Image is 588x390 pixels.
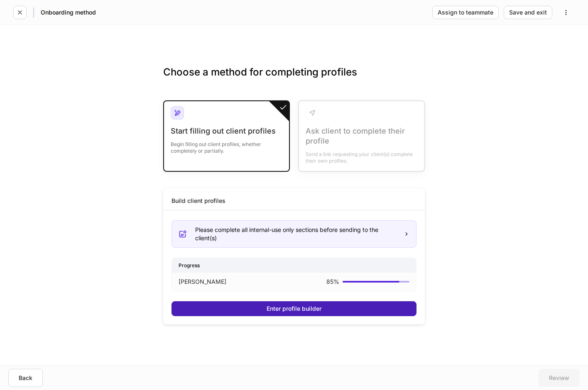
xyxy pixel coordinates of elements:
[41,8,96,17] h5: Onboarding method
[504,6,552,19] button: Save and exit
[438,10,493,15] div: Assign to teammate
[509,10,547,15] div: Save and exit
[171,136,282,154] div: Begin filling out client profiles, whether completely or partially.
[19,375,32,381] div: Back
[172,258,416,273] div: Progress
[8,369,43,387] button: Back
[432,6,499,19] button: Assign to teammate
[171,197,225,205] div: Build client profiles
[267,306,321,312] div: Enter profile builder
[163,66,425,92] h3: Choose a method for completing profiles
[171,126,282,136] div: Start filling out client profiles
[326,278,339,286] p: 85 %
[171,301,416,316] button: Enter profile builder
[195,226,397,242] div: Please complete all internal-use only sections before sending to the client(s)
[179,278,226,286] p: [PERSON_NAME]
